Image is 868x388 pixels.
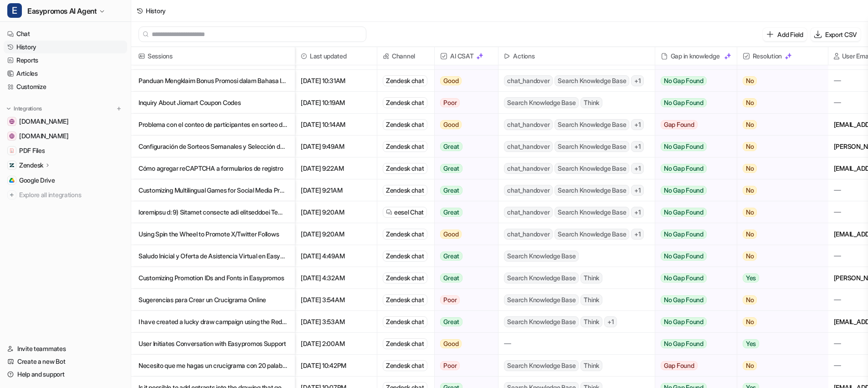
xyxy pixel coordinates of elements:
[743,120,757,129] span: No
[139,223,288,245] p: Using Spin the Wheel to Promote X/Twitter Follows
[504,316,579,327] span: Search Knowledge Base
[386,208,424,217] a: eesel Chat
[383,229,427,240] div: Zendesk chat
[4,355,127,368] a: Create a new Bot
[435,355,493,377] button: Poor
[299,70,373,92] span: [DATE] 10:31AM
[435,245,493,267] button: Great
[655,245,730,267] button: No Gap Found
[440,186,462,195] span: Great
[299,267,373,289] span: [DATE] 4:32AM
[555,163,629,174] span: Search Knowledge Base
[139,245,288,267] p: Saludo Inicial y Oferta de Asistencia Virtual en Easypromos
[139,179,288,201] p: Customizing Multilingual Games for Social Media Promotion
[743,295,757,304] span: No
[737,311,821,333] button: No
[383,316,427,327] div: Zendesk chat
[631,163,644,174] span: + 1
[435,136,493,157] button: Great
[825,30,857,39] p: Export CSV
[139,70,288,92] p: Panduan Mengklaim Bonus Promosi dalam Bahasa Indonesia
[299,311,373,333] span: [DATE] 3:53AM
[811,28,861,41] button: Export CSV
[299,245,373,267] span: [DATE] 4:49AM
[604,316,617,327] span: + 1
[440,361,460,370] span: Poor
[383,251,427,262] div: Zendesk chat
[631,75,644,86] span: + 1
[139,311,288,333] p: I have created a lucky draw campaign using the Redeem your code module in Easypromos. However, wh...
[661,208,707,217] span: No Gap Found
[4,130,127,142] a: easypromos-apiref.redoc.ly[DOMAIN_NAME]
[737,136,821,157] button: No
[655,179,730,201] button: No Gap Found
[737,289,821,311] button: No
[504,163,553,174] span: chat_handover
[655,201,730,223] button: No Gap Found
[299,157,373,179] span: [DATE] 9:22AM
[440,230,462,239] span: Good
[435,289,493,311] button: Poor
[737,70,821,92] button: No
[655,355,730,377] button: Gap Found
[659,47,733,65] div: Gap in knowledge
[383,360,427,371] div: Zendesk chat
[435,92,493,114] button: Poor
[504,97,579,108] span: Search Knowledge Base
[661,186,707,195] span: No Gap Found
[9,163,15,168] img: Zendesk
[139,114,288,136] p: Problema con el conteo de participantes en sorteo de post
[438,47,494,65] span: AI CSAT
[777,30,803,39] p: Add Field
[440,120,462,129] span: Good
[435,179,493,201] button: Great
[139,136,288,157] p: Configuración de Sorteos Semanales y Selección de Premios en Easypromos
[4,41,127,53] a: History
[299,201,373,223] span: [DATE] 9:20AM
[737,355,821,377] button: No
[504,207,553,218] span: chat_handover
[383,119,427,130] div: Zendesk chat
[655,136,730,157] button: No Gap Found
[661,361,698,370] span: Gap Found
[435,333,493,355] button: Good
[655,157,730,179] button: No Gap Found
[9,178,15,183] img: Google Drive
[631,141,644,152] span: + 1
[737,267,821,289] button: Yes
[655,267,730,289] button: No Gap Found
[135,47,291,65] span: Sessions
[139,333,288,355] p: User Initiates Conversation with Easypromos Support
[631,185,644,196] span: + 1
[743,76,757,85] span: No
[743,98,757,107] span: No
[4,189,127,201] a: Explore all integrations
[743,208,757,217] span: No
[661,98,707,107] span: No Gap Found
[737,114,821,136] button: No
[580,273,602,283] span: Think
[299,289,373,311] span: [DATE] 3:54AM
[655,223,730,245] button: No Gap Found
[440,295,460,304] span: Poor
[299,223,373,245] span: [DATE] 9:20AM
[4,368,127,381] a: Help and support
[440,339,462,348] span: Good
[4,115,127,128] a: www.easypromosapp.com[DOMAIN_NAME]
[19,176,55,185] span: Google Drive
[743,339,759,348] span: Yes
[555,75,629,86] span: Search Knowledge Base
[631,207,644,218] span: + 1
[19,117,68,126] span: [DOMAIN_NAME]
[661,76,707,85] span: No Gap Found
[504,75,553,86] span: chat_handover
[435,267,493,289] button: Great
[655,70,730,92] button: No Gap Found
[4,54,127,67] a: Reports
[383,97,427,108] div: Zendesk chat
[743,164,757,173] span: No
[631,229,644,240] span: + 1
[435,201,493,223] button: Great
[116,105,122,112] img: menu_add.svg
